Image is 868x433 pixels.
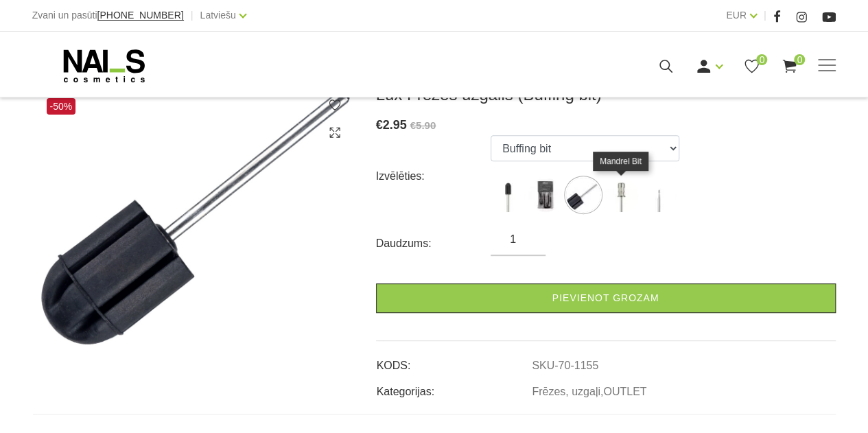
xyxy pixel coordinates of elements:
span: 2.95 [383,118,407,132]
s: €5.90 [410,119,436,131]
span: | [191,7,193,24]
td: , [531,374,835,400]
a: [PHONE_NUMBER] [97,10,184,21]
a: SKU-70-1155 [532,360,598,372]
td: KODS: [376,348,532,374]
span: -50% [47,98,76,115]
span: 0 [794,54,805,65]
span: | [764,7,766,24]
div: Zvani un pasūti [32,7,184,24]
a: OUTLET [603,386,646,398]
span: [PHONE_NUMBER] [97,10,184,21]
a: EUR [726,7,747,23]
div: Izvēlēties: [376,165,491,187]
td: Kategorijas: [376,374,532,400]
span: 0 [756,54,767,65]
a: Pievienot grozam [376,283,836,313]
img: ... [642,178,676,212]
span: € [376,118,383,132]
img: ... [528,178,563,212]
img: ... [604,178,638,212]
img: Lux Frēzes uzgalis [33,84,355,349]
img: ... [491,178,525,212]
a: Frēzes, uzgaļi [532,386,600,398]
a: Latviešu [200,7,236,23]
div: Daudzums: [376,233,491,255]
a: 0 [743,58,760,75]
img: ... [566,178,600,212]
a: 0 [781,58,798,75]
